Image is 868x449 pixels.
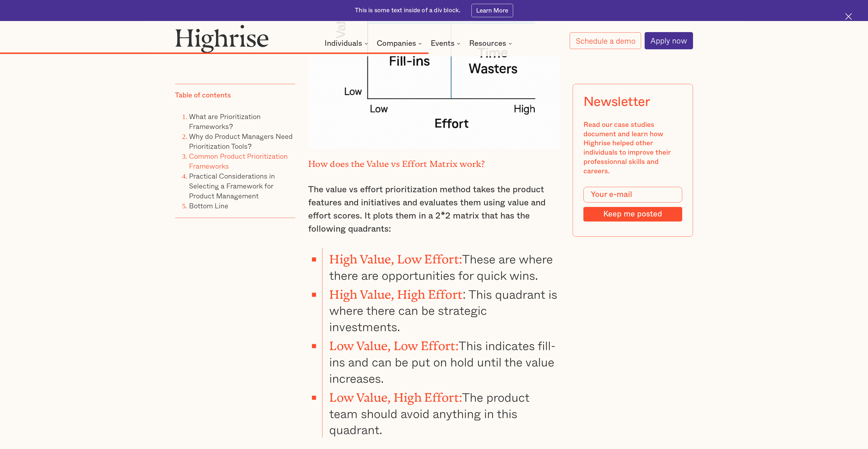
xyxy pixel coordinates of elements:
[469,40,506,47] div: Resources
[325,40,370,47] div: Individuals
[175,25,269,53] img: Highrise logo
[322,386,560,438] li: The product team should avoid anything in this quadrant.
[431,40,462,47] div: Events
[583,95,650,110] div: Newsletter
[322,335,560,386] li: This indicates fill-ins and can be put on hold until the value increases.
[189,170,275,201] a: Practical Considerations in Selecting a Framework for Product Management
[175,91,231,101] div: Table of contents
[322,283,560,335] li: : This quadrant is where there can be strategic investments.
[570,32,641,49] a: Schedule a demo
[189,200,229,211] a: Bottom Line
[329,390,462,398] strong: Low Value, High Effort:
[189,151,288,172] a: Common Product Prioritization Frameworks
[189,111,261,132] a: What are Prioritization Frameworks?
[583,120,682,176] div: Read our case studies document and learn how Highrise helped other individuals to improve their p...
[308,183,560,236] p: The value vs effort prioritization method takes the product features and initiatives and evaluate...
[377,40,416,47] div: Companies
[325,40,362,47] div: Individuals
[583,187,682,203] input: Your e-mail
[583,207,682,222] input: Keep me posted
[355,6,461,15] div: This is some text inside of a div block.
[583,187,682,222] form: Modal Form
[645,32,693,49] a: Apply now
[189,131,293,152] a: Why do Product Managers Need Prioritization Tools?
[377,40,424,47] div: Companies
[845,13,852,20] img: Cross icon
[431,40,455,47] div: Events
[471,4,513,17] a: Learn More
[329,287,463,295] strong: High Value, High Effort
[329,339,459,347] strong: Low Value, Low Effort:
[469,40,514,47] div: Resources
[329,252,462,260] strong: High Value, Low Effort:
[322,248,560,283] li: These are where there are opportunities for quick wins.
[308,159,485,165] strong: How does the Value vs Effort Matrix work?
